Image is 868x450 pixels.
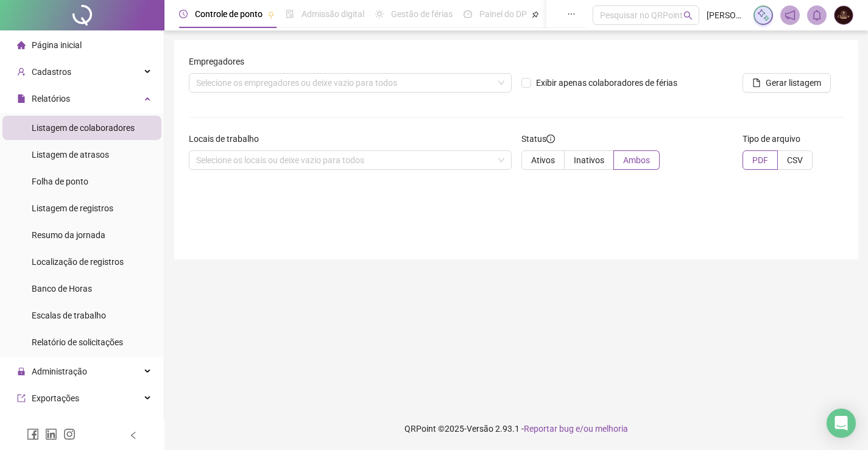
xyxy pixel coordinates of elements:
span: Cadastros [32,67,71,77]
span: bell [811,10,822,21]
span: Status [521,132,555,146]
span: Controle de ponto [195,9,263,19]
span: left [129,431,138,440]
span: Gerar listagem [766,76,821,90]
span: Exibir apenas colaboradores de férias [531,76,682,90]
span: search [683,11,693,20]
label: Empregadores [189,55,252,68]
span: sun [375,10,384,18]
span: Listagem de registros [32,203,113,213]
span: Relatório de solicitações [32,337,123,347]
span: user-add [17,68,26,76]
span: Gestão de férias [391,9,453,19]
span: home [17,41,26,49]
span: file [17,94,26,103]
span: [PERSON_NAME] [707,9,746,22]
span: Inativos [574,155,604,165]
span: Listagem de colaboradores [32,123,135,133]
span: CSV [787,155,803,165]
span: Versão [467,424,493,434]
span: lock [17,367,26,376]
span: Admissão digital [302,9,364,19]
span: file [752,79,761,87]
span: dashboard [464,10,472,18]
span: Exportações [32,393,79,403]
span: pushpin [267,11,275,18]
span: Página inicial [32,40,82,50]
span: facebook [27,428,39,440]
span: file-done [286,10,294,18]
span: Ativos [531,155,555,165]
span: Painel do DP [479,9,527,19]
span: Banco de Horas [32,284,92,294]
span: Resumo da jornada [32,230,105,240]
span: linkedin [45,428,57,440]
img: 2782 [834,6,853,24]
button: Gerar listagem [743,73,831,93]
span: export [17,394,26,403]
span: pushpin [532,11,539,18]
span: Listagem de atrasos [32,150,109,160]
span: clock-circle [179,10,188,18]
span: Administração [32,367,87,376]
span: Reportar bug e/ou melhoria [524,424,628,434]
span: Integrações [32,420,77,430]
img: sparkle-icon.fc2bf0ac1784a2077858766a79e2daf3.svg [757,9,770,22]
label: Locais de trabalho [189,132,267,146]
span: notification [785,10,796,21]
span: Folha de ponto [32,177,88,186]
span: Relatórios [32,94,70,104]
span: instagram [63,428,76,440]
span: Escalas de trabalho [32,311,106,320]
footer: QRPoint © 2025 - 2.93.1 - [164,407,868,450]
span: Localização de registros [32,257,124,267]
span: PDF [752,155,768,165]
span: Tipo de arquivo [743,132,800,146]
span: Ambos [623,155,650,165]
div: Open Intercom Messenger [827,409,856,438]
span: info-circle [546,135,555,143]
span: ellipsis [567,10,576,18]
